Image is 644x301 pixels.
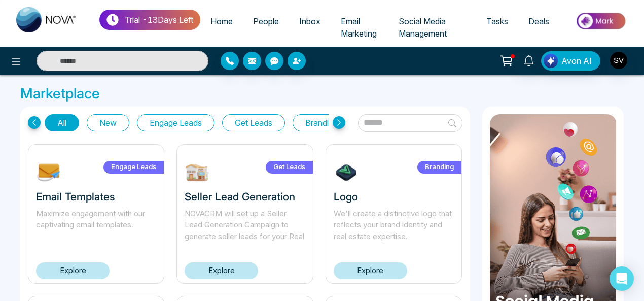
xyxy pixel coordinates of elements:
button: Avon AI [541,51,600,71]
button: New [87,114,129,131]
a: Email Marketing [331,12,388,43]
a: Explore [36,262,110,279]
div: Open Intercom Messenger [610,266,634,291]
button: All [45,114,79,131]
span: Social Media Management [399,16,447,39]
a: People [243,12,289,31]
a: Explore [334,262,407,279]
a: Inbox [289,12,331,31]
a: Home [200,12,243,31]
p: NOVACRM will set up a Seller Lead Generation Campaign to generate seller leads for your Real Estate [185,208,305,243]
a: Tasks [476,12,518,31]
span: Home [210,16,233,26]
img: 7tHiu1732304639.jpg [334,160,359,185]
button: Engage Leads [137,114,214,131]
h3: Seller Lead Generation [185,190,305,203]
span: People [253,16,279,26]
span: Tasks [486,16,508,26]
label: Get Leads [266,161,313,174]
span: Deals [528,16,549,26]
p: Maximize engagement with our captivating email templates. [36,208,156,243]
h3: Email Templates [36,190,156,203]
button: Get Leads [222,114,285,131]
h3: Logo [334,190,454,203]
img: User Avatar [610,52,627,69]
a: Social Media Management [388,12,476,43]
img: Market-place.gif [564,10,638,32]
button: Branding [293,114,350,131]
a: Deals [518,12,559,31]
a: Explore [185,262,258,279]
span: Avon AI [561,55,592,67]
img: W9EOY1739212645.jpg [185,160,210,185]
label: Engage Leads [103,161,164,174]
img: Nova CRM Logo [16,7,77,32]
img: Lead Flow [544,54,558,68]
p: Trial - 13 Days Left [125,14,193,26]
p: We'll create a distinctive logo that reflects your brand identity and real estate expertise. [334,208,454,243]
img: NOmgJ1742393483.jpg [36,160,61,185]
span: Email Marketing [341,16,377,39]
span: Inbox [299,16,320,26]
label: Branding [417,161,461,174]
h3: Marketplace [20,85,624,103]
